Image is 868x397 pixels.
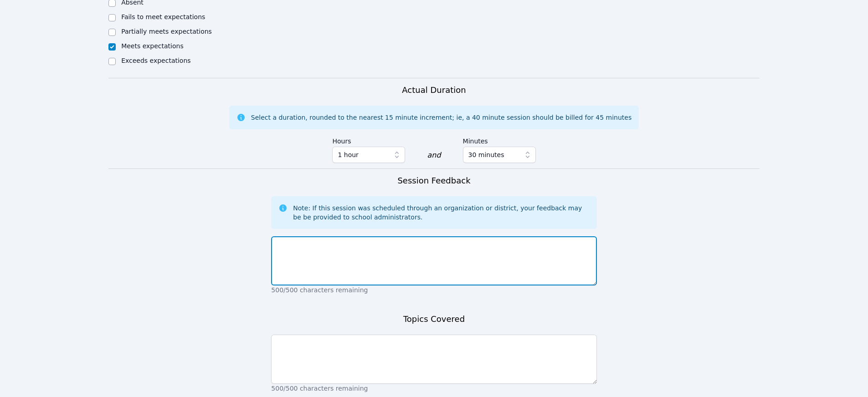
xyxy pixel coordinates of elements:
button: 30 minutes [463,147,536,163]
div: Note: If this session was scheduled through an organization or district, your feedback may be be ... [293,204,589,222]
div: Select a duration, rounded to the nearest 15 minute increment; ie, a 40 minute session should be ... [251,113,632,122]
label: Fails to meet expectations [121,13,205,20]
span: 1 hour [338,149,358,160]
label: Minutes [463,133,536,147]
label: Hours [332,133,405,147]
p: 500/500 characters remaining [271,285,596,295]
label: Partially meets expectations [121,28,212,35]
span: 30 minutes [468,149,504,160]
h3: Session Feedback [397,174,470,187]
label: Meets expectations [121,42,184,50]
button: 1 hour [332,147,405,163]
p: 500/500 characters remaining [271,384,596,393]
label: Exceeds expectations [121,57,190,64]
div: and [427,150,441,161]
h3: Actual Duration [402,84,466,97]
h3: Topics Covered [403,313,465,326]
